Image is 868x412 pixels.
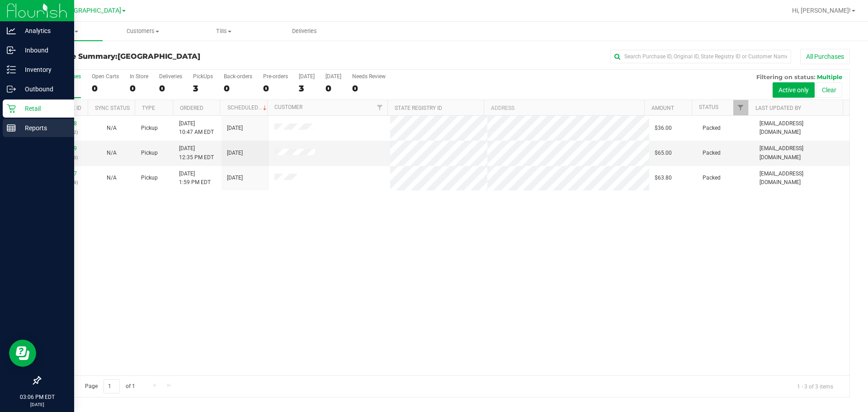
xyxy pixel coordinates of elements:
a: 12018838 [52,120,77,127]
div: 0 [263,83,288,94]
a: Deliveries [264,22,345,41]
span: Tills [184,27,264,35]
inline-svg: Outbound [7,85,16,94]
div: 0 [224,83,252,94]
iframe: Resource center [9,340,36,367]
span: [DATE] [227,124,243,133]
span: [EMAIL_ADDRESS][DOMAIN_NAME] [759,119,844,137]
span: Multiple [817,73,842,81]
span: Not Applicable [107,125,117,131]
span: Packed [703,149,721,157]
input: 1 [104,379,120,393]
p: Inbound [16,45,70,56]
span: [DATE] 1:59 PM EDT [179,170,211,187]
input: Search Purchase ID, Original ID, State Registry ID or Customer Name... [610,50,791,63]
span: Page of 1 [77,379,142,393]
div: [DATE] [325,73,341,80]
span: Pickup [141,124,158,133]
span: [DATE] [227,174,243,182]
h3: Purchase Summary: [40,52,310,61]
span: [DATE] 12:35 PM EDT [179,144,214,161]
p: Outbound [16,84,70,95]
div: 0 [352,83,386,94]
span: [EMAIL_ADDRESS][DOMAIN_NAME] [759,170,844,187]
a: Amount [651,105,674,111]
div: 0 [159,83,182,94]
a: Scheduled [227,104,269,111]
div: 0 [92,83,119,94]
span: Hi, [PERSON_NAME]! [792,7,851,14]
inline-svg: Analytics [7,26,16,35]
a: Customer [274,104,302,110]
button: N/A [107,124,117,133]
inline-svg: Retail [7,104,16,113]
span: Filtering on status: [756,73,815,81]
inline-svg: Inventory [7,65,16,74]
div: 3 [193,83,213,94]
span: Packed [703,174,721,182]
p: [DATE] [4,401,70,408]
button: Active only [773,82,815,98]
p: Retail [16,103,70,114]
a: 12019799 [52,145,77,152]
a: Tills [183,22,264,41]
div: Deliveries [159,73,182,80]
span: Deliveries [280,27,329,35]
a: Last Updated By [755,105,801,111]
span: [DATE] [227,149,243,157]
p: Reports [16,123,70,133]
span: Packed [703,124,721,133]
div: Open Carts [92,73,119,80]
a: Filter [373,100,387,115]
span: [DATE] 10:47 AM EDT [179,119,214,137]
p: Analytics [16,25,70,36]
span: Not Applicable [107,175,117,181]
button: All Purchases [800,49,850,64]
span: Pickup [141,174,158,182]
a: Filter [733,100,748,115]
span: $36.00 [655,124,672,133]
p: Inventory [16,64,70,75]
div: [DATE] [299,73,315,80]
a: State Registry ID [395,105,442,111]
div: Pre-orders [263,73,288,80]
a: Customers [103,22,184,41]
p: 03:06 PM EDT [4,393,70,401]
a: Ordered [180,105,203,111]
inline-svg: Reports [7,123,16,133]
inline-svg: Inbound [7,46,16,55]
div: 0 [325,83,341,94]
span: [GEOGRAPHIC_DATA] [118,52,200,61]
span: Not Applicable [107,150,117,156]
a: Sync Status [95,105,130,111]
span: $63.80 [655,174,672,182]
div: 3 [299,83,315,94]
div: Back-orders [224,73,252,80]
a: Type [142,105,155,111]
a: Status [699,104,718,110]
span: $65.00 [655,149,672,157]
span: Pickup [141,149,158,157]
span: 1 - 3 of 3 items [790,379,840,393]
div: 0 [130,83,148,94]
div: PickUps [193,73,213,80]
button: N/A [107,174,117,182]
button: N/A [107,149,117,157]
span: [GEOGRAPHIC_DATA] [59,7,121,14]
button: Clear [816,82,842,98]
div: In Store [130,73,148,80]
th: Address [484,100,644,116]
a: 12020527 [52,170,77,177]
span: Customers [103,27,183,35]
div: Needs Review [352,73,386,80]
span: [EMAIL_ADDRESS][DOMAIN_NAME] [759,144,844,161]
